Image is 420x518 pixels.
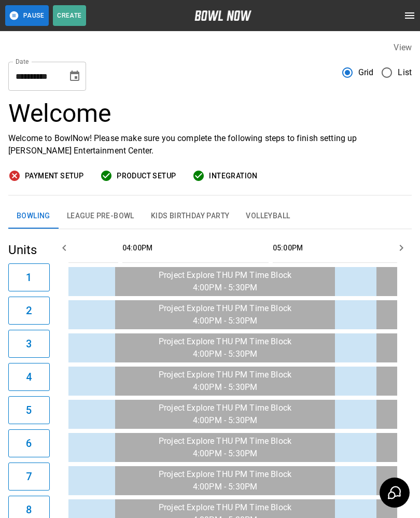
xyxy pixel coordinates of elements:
[8,132,412,157] p: Welcome to BowlNow! Please make sure you complete the following steps to finish setting up [PERSO...
[26,369,32,385] h6: 4
[143,204,238,229] button: Kids Birthday Party
[209,170,257,183] span: Integration
[8,204,59,229] button: Bowling
[8,363,50,391] button: 4
[8,297,50,325] button: 2
[25,170,83,183] span: Payment Setup
[26,468,32,485] h6: 7
[8,463,50,491] button: 7
[26,501,32,518] h6: 8
[117,170,176,183] span: Product Setup
[26,269,32,286] h6: 1
[8,99,412,128] h3: Welcome
[194,10,251,21] img: logo
[59,204,143,229] button: League Pre-Bowl
[26,335,32,352] h6: 3
[26,435,32,452] h6: 6
[8,204,412,229] div: inventory tabs
[8,263,50,291] button: 1
[53,5,86,26] button: Create
[237,204,298,229] button: Volleyball
[64,66,85,87] button: Choose date, selected date is Oct 9, 2025
[26,402,32,418] h6: 5
[5,5,49,26] button: Pause
[8,330,50,358] button: 3
[394,43,412,52] label: View
[8,429,50,457] button: 6
[26,302,32,319] h6: 2
[8,242,50,258] h5: Units
[398,66,412,79] span: List
[8,396,50,424] button: 5
[399,5,420,26] button: open drawer
[358,66,374,79] span: Grid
